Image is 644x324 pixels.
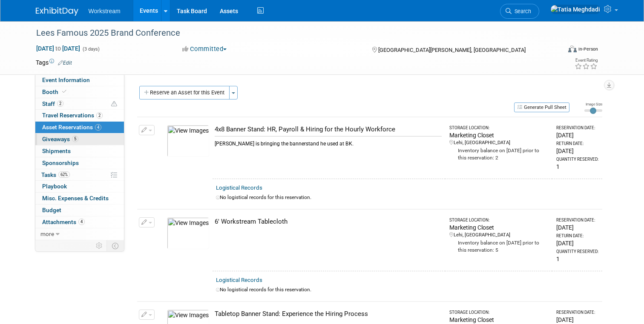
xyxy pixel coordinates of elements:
div: 4x8 Banner Stand: HR, Payroll & Hiring for the Hourly Workforce [215,125,442,134]
img: View Images [167,217,209,249]
div: Lehi, [GEOGRAPHIC_DATA] [449,139,549,146]
a: Asset Reservations4 [35,122,124,133]
span: 4 [95,124,101,131]
div: Return Date: [556,141,598,147]
span: Potential Scheduling Conflict -- at least one attendee is tagged in another overlapping event. [111,100,117,108]
span: 5 [72,136,78,142]
div: [DATE] [556,223,598,232]
div: [DATE] [556,315,598,324]
span: Budget [42,207,61,213]
button: Committed [179,45,230,54]
button: Generate Pull Sheet [514,102,569,112]
img: ExhibitDay [36,7,78,16]
span: Shipments [42,148,71,154]
span: more [40,230,54,237]
a: Search [500,4,539,19]
span: Attachments [42,219,85,225]
span: Booth [42,88,68,95]
a: Staff2 [35,98,124,110]
div: 1 [556,255,598,263]
span: to [54,45,62,52]
a: Sponsorships [35,157,124,169]
div: Quantity Reserved: [556,156,598,162]
span: [DATE] [DATE] [36,45,80,52]
span: Event Information [42,77,90,83]
div: Event Rating [575,58,598,63]
a: Travel Reservations2 [35,110,124,121]
div: Storage Location: [449,217,549,223]
span: Asset Reservations [42,124,101,131]
a: Event Information [35,74,124,86]
div: No logistical records for this reservation. [216,194,599,201]
div: Image Size [584,102,602,107]
div: [DATE] [556,131,598,139]
span: Tasks [41,171,70,178]
span: 2 [57,100,63,107]
div: Inventory balance on [DATE] prior to this reservation: 5 [449,239,549,254]
span: [GEOGRAPHIC_DATA][PERSON_NAME], [GEOGRAPHIC_DATA] [378,47,526,53]
div: Marketing Closet [449,315,549,324]
div: Lehi, [GEOGRAPHIC_DATA] [449,232,549,239]
a: more [35,228,124,240]
span: 4 [78,219,85,225]
div: [PERSON_NAME] is bringing the bannerstand he used at BK. [215,136,442,148]
a: Attachments4 [35,216,124,228]
a: Budget [35,205,124,216]
div: [DATE] [556,239,598,247]
div: Quantity Reserved: [556,249,598,255]
div: In-Person [578,46,598,52]
a: Booth [35,86,124,98]
div: 1 [556,162,598,171]
span: (3 days) [82,46,100,52]
span: Search [512,8,531,14]
a: Playbook [35,181,124,192]
img: Format-Inperson.png [568,45,577,52]
span: Giveaways [42,136,78,142]
a: Shipments [35,145,124,157]
div: Reservation Date: [556,217,598,223]
img: Tatia Meghdadi [550,5,601,14]
span: 62% [58,171,70,178]
div: 6' Workstream Tablecloth [215,217,442,226]
div: Reservation Date: [556,125,598,131]
div: [DATE] [556,147,598,155]
span: Playbook [42,183,67,190]
div: Storage Location: [449,310,549,315]
div: Reservation Date: [556,310,598,315]
td: Toggle Event Tabs [106,240,124,251]
a: Edit [58,60,72,66]
span: Misc. Expenses & Credits [42,195,109,202]
button: Reserve an Asset for this Event [139,86,230,99]
a: Logistical Records [216,277,262,283]
span: Sponsorships [42,159,79,166]
div: Storage Location: [449,125,549,131]
img: View Images [167,125,209,157]
div: Tabletop Banner Stand: Experience the Hiring Process [215,310,442,318]
i: Booth reservation complete [62,89,66,94]
div: Lees Famous 2025 Brand Conference [33,26,550,41]
a: Giveaways5 [35,134,124,145]
div: Event Format [515,44,598,57]
div: No logistical records for this reservation. [216,286,599,293]
a: Logistical Records [216,185,262,191]
span: 2 [96,112,103,119]
div: Marketing Closet [449,223,549,232]
span: Staff [42,100,63,107]
td: Personalize Event Tab Strip [92,240,107,251]
div: Inventory balance on [DATE] prior to this reservation: 2 [449,146,549,162]
td: Tags [36,58,72,67]
div: Return Date: [556,233,598,239]
a: Misc. Expenses & Credits [35,193,124,204]
span: Workstream [89,8,121,14]
a: Tasks62% [35,169,124,181]
div: Marketing Closet [449,131,549,139]
span: Travel Reservations [42,112,103,119]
